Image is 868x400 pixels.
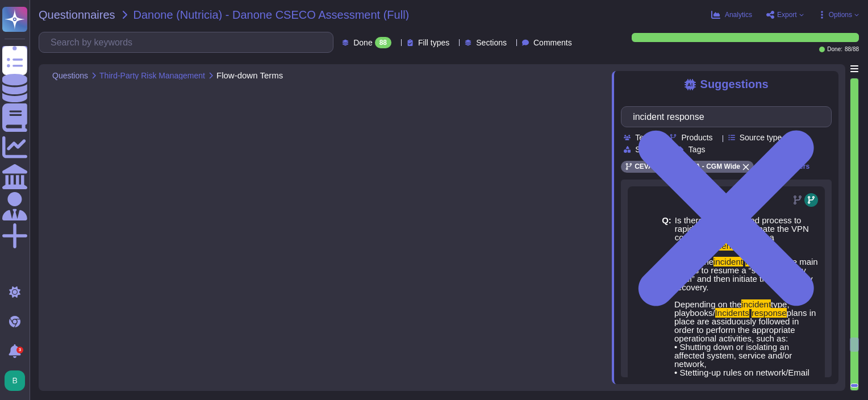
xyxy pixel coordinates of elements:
[5,370,25,391] img: user
[133,9,410,20] span: Danone (Nutricia) - Danone CSECO Assessment (Full)
[827,47,842,52] span: Done:
[845,47,859,52] span: 88 / 88
[99,72,205,80] span: Third-Party Risk Management
[52,72,88,80] span: Questions
[353,39,372,47] span: Done
[829,11,852,18] span: Options
[711,10,752,19] button: Analytics
[16,347,23,353] div: 3
[533,39,572,47] span: Comments
[725,11,752,18] span: Analytics
[627,107,820,127] input: Search by keywords
[418,39,449,47] span: Fill types
[476,39,507,47] span: Sections
[39,9,115,20] span: Questionnaires
[375,37,391,48] div: 88
[2,368,33,393] button: user
[45,32,333,52] input: Search by keywords
[777,11,797,18] span: Export
[216,71,283,80] span: Flow-down Terms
